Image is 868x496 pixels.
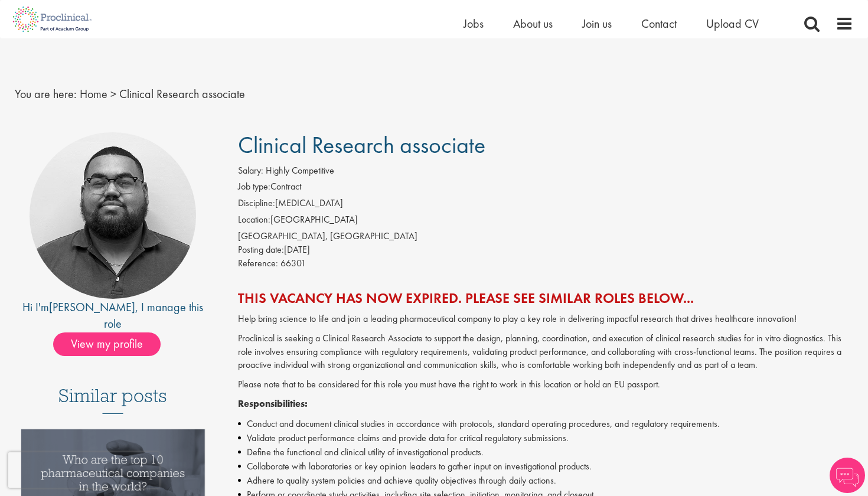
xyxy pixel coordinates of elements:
[80,86,107,102] a: breadcrumb link
[238,213,854,230] li: [GEOGRAPHIC_DATA]
[238,243,854,257] div: [DATE]
[49,299,135,315] a: [PERSON_NAME]
[238,445,854,459] li: Define the functional and clinical utility of investigational products.
[30,132,196,299] img: imeage of recruiter Ashley Bennett
[238,459,854,474] li: Collaborate with laboratories or key opinion leaders to gather input on investigational products.
[238,312,854,326] p: Help bring science to life and join a leading pharmaceutical company to play a key role in delive...
[15,86,77,102] span: You are here:
[238,230,854,243] div: [GEOGRAPHIC_DATA], [GEOGRAPHIC_DATA]
[238,197,854,213] li: [MEDICAL_DATA]
[8,452,159,488] iframe: reCAPTCHA
[641,16,677,31] a: Contact
[238,378,854,391] p: Please note that to be considered for this role you must have the right to work in this location ...
[238,243,284,256] span: Posting date:
[238,332,854,373] p: Proclinical is seeking a Clinical Research Associate to support the design, planning, coordinatio...
[238,180,270,194] label: Job type:
[238,130,485,160] span: Clinical Research associate
[110,86,116,102] span: >
[119,86,245,102] span: Clinical Research associate
[513,16,553,31] a: About us
[238,213,270,227] label: Location:
[238,397,308,410] strong: Responsibilities:
[238,257,278,270] label: Reference:
[15,299,211,332] div: Hi I'm , I manage this role
[830,458,865,493] img: Chatbot
[53,335,172,350] a: View my profile
[582,16,612,31] a: Join us
[280,257,306,269] span: 66301
[238,180,854,197] li: Contract
[238,291,854,306] h2: This vacancy has now expired. Please see similar roles below...
[238,417,854,431] li: Conduct and document clinical studies in accordance with protocols, standard operating procedures...
[238,431,854,445] li: Validate product performance claims and provide data for critical regulatory submissions.
[58,386,167,414] h3: Similar posts
[464,16,484,31] a: Jobs
[706,16,759,31] a: Upload CV
[53,332,161,356] span: View my profile
[238,197,275,210] label: Discipline:
[238,164,263,178] label: Salary:
[266,164,334,177] span: Highly Competitive
[238,474,854,488] li: Adhere to quality system policies and achieve quality objectives through daily actions.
